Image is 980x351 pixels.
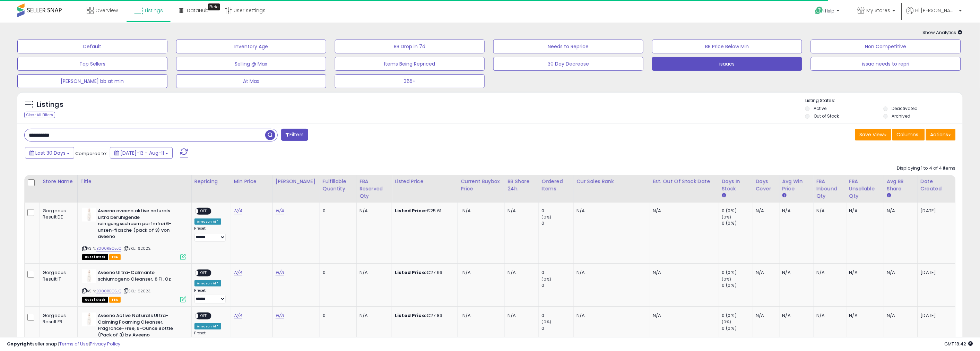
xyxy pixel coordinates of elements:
[323,269,351,276] div: 0
[653,269,714,276] p: N/A
[198,270,209,276] span: OFF
[281,129,308,141] button: Filters
[323,208,351,214] div: 0
[59,341,89,347] a: Terms of Use
[926,129,956,140] button: Actions
[462,269,471,276] span: N/A
[855,129,891,140] button: Save View
[849,208,879,214] div: N/A
[887,208,912,214] div: N/A
[916,7,957,14] span: Hi [PERSON_NAME]
[887,192,891,199] small: Avg BB Share.
[96,288,122,294] a: B000REO5JQ
[176,57,326,71] button: Selling @ Max
[323,178,354,192] div: Fulfillable Quantity
[98,208,182,242] b: Aveeno aveeno aktive naturals ultra beruhigende reinigungsschaum parfmfrei 6-unzen-flasche (pack ...
[722,319,732,325] small: (0%)
[234,207,242,214] a: N/A
[95,7,118,14] span: Overview
[722,276,732,282] small: (0%)
[542,214,552,220] small: (0%)
[756,178,777,192] div: Days Cover
[849,313,879,319] div: N/A
[110,147,173,159] button: [DATE]-13 - Aug-11
[82,269,96,283] img: 31GE0PLG1mL._SL40_.jpg
[722,192,726,199] small: Days In Stock.
[542,313,574,319] div: 0
[25,147,74,159] button: Last 30 Days
[98,269,182,284] b: Aveeno Ultra-Calmante schiumogeno Cleanser, 6 Fl. Oz
[782,269,808,276] div: N/A
[816,313,841,319] div: N/A
[461,178,502,192] div: Current Buybox Price
[187,7,209,14] span: DataHub
[816,269,841,276] div: N/A
[234,269,242,276] a: N/A
[907,7,962,23] a: Hi [PERSON_NAME]
[722,208,753,214] div: 0 (0%)
[542,282,574,289] div: 0
[887,313,912,319] div: N/A
[276,207,284,214] a: N/A
[825,8,835,14] span: Help
[395,269,426,276] b: Listed Price:
[43,269,72,282] div: Gorgeous Result IT
[395,269,452,276] div: €27.66
[722,282,753,289] div: 0 (0%)
[96,246,122,251] a: B000REO5JQ
[722,325,753,332] div: 0 (0%)
[323,313,351,319] div: 0
[194,280,222,286] div: Amazon AI *
[756,269,774,276] div: N/A
[75,150,107,157] span: Compared to:
[120,149,164,156] span: [DATE]-13 - Aug-11
[782,192,787,199] small: Avg Win Price.
[335,40,485,53] button: BB Drop in 7d
[43,178,75,185] div: Store Name
[176,40,326,53] button: Inventory Age
[577,313,645,319] div: N/A
[814,105,826,111] label: Active
[335,74,485,88] button: 365+
[542,208,574,214] div: 0
[508,313,534,319] div: N/A
[109,254,121,260] span: FBA
[194,178,228,185] div: Repricing
[109,297,121,303] span: FBA
[493,40,643,53] button: Needs to Reprice
[921,208,948,214] div: [DATE]
[722,220,753,226] div: 0 (0%)
[722,214,732,220] small: (0%)
[921,269,948,276] div: [DATE]
[508,208,534,214] div: N/A
[577,269,645,276] div: N/A
[462,312,471,319] span: N/A
[82,269,186,302] div: ASIN:
[945,341,973,347] span: 2025-09-11 18:42 GMT
[652,40,802,53] button: BB Price Below Min
[82,297,108,303] span: All listings that are currently out of stock and unavailable for purchase on Amazon
[542,178,571,192] div: Ordered Items
[892,105,918,111] label: Deactivated
[923,29,963,36] span: Show Analytics
[653,313,714,319] p: N/A
[359,313,387,319] div: N/A
[7,341,120,348] div: seller snap | |
[17,40,167,53] button: Default
[756,208,774,214] div: N/A
[82,208,96,222] img: 31GE0PLG1mL._SL40_.jpg
[395,207,426,214] b: Listed Price:
[652,57,802,71] button: isaacs
[814,113,839,119] label: Out of Stock
[892,113,911,119] label: Archived
[276,178,317,185] div: [PERSON_NAME]
[887,269,912,276] div: N/A
[359,208,387,214] div: N/A
[123,288,151,294] span: | SKU: 62023.
[123,246,151,251] span: | SKU: 62023.
[921,178,953,192] div: Date Created
[194,288,226,304] div: Preset:
[395,208,452,214] div: €25.61
[816,178,843,200] div: FBA inbound Qty
[542,220,574,226] div: 0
